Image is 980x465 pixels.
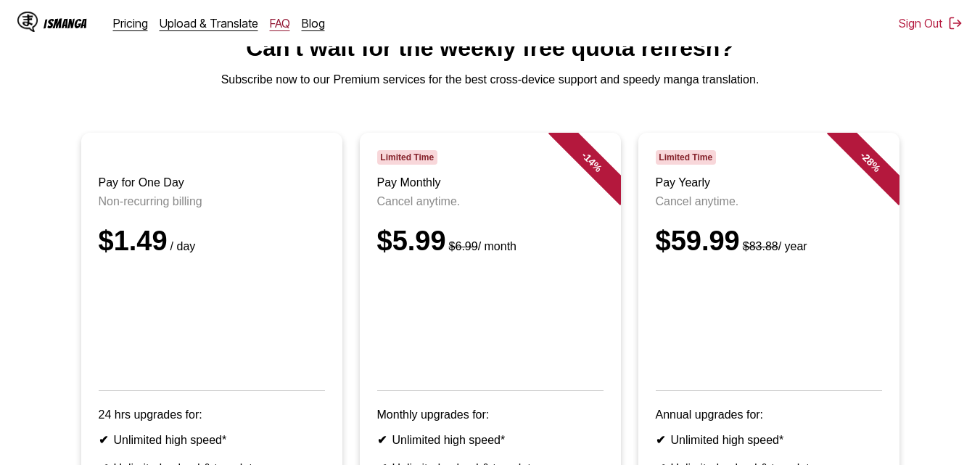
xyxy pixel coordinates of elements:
p: Cancel anytime. [377,195,604,208]
p: Cancel anytime. [656,195,882,208]
h3: Pay Yearly [656,176,882,189]
span: Limited Time [656,150,716,165]
a: Pricing [113,16,148,30]
li: Unlimited high speed* [99,433,325,447]
a: FAQ [270,16,290,30]
div: $5.99 [377,226,604,257]
p: Annual upgrades for: [656,408,882,421]
h3: Pay Monthly [377,176,604,189]
p: 24 hrs upgrades for: [99,408,325,421]
button: Sign Out [899,16,963,30]
div: $59.99 [656,226,882,257]
s: $83.88 [743,240,778,252]
small: / year [740,240,807,252]
div: - 28 % [826,118,913,205]
p: Non-recurring billing [99,195,325,208]
iframe: PayPal [377,274,604,370]
a: Blog [302,16,325,30]
li: Unlimited high speed* [377,433,604,447]
li: Unlimited high speed* [656,433,882,447]
h3: Pay for One Day [99,176,325,189]
b: ✔ [377,434,387,446]
img: Sign out [948,16,963,30]
div: $1.49 [99,226,325,257]
b: ✔ [656,434,665,446]
s: $6.99 [449,240,478,252]
img: IsManga Logo [17,12,38,32]
span: Limited Time [377,150,437,165]
div: - 14 % [548,118,635,205]
iframe: PayPal [656,274,882,370]
a: Upload & Translate [160,16,258,30]
h1: Can't wait for the weekly free quota refresh? [12,35,968,62]
p: Monthly upgrades for: [377,408,604,421]
small: / day [168,240,196,252]
p: Subscribe now to our Premium services for the best cross-device support and speedy manga translat... [12,73,968,86]
div: IsManga [44,17,87,30]
b: ✔ [99,434,108,446]
a: IsManga LogoIsManga [17,12,113,35]
iframe: PayPal [99,274,325,370]
small: / month [446,240,516,252]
